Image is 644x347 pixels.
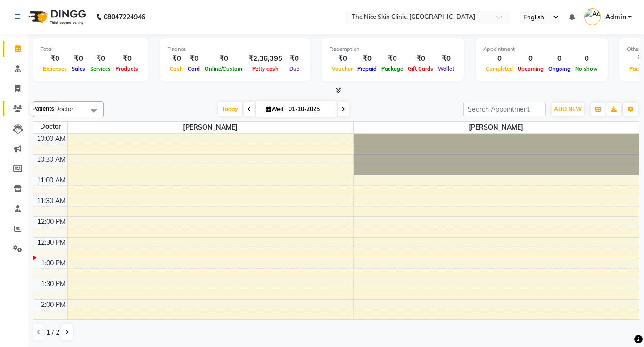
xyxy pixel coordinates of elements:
div: 1:30 PM [39,279,67,289]
div: 10:30 AM [35,155,67,165]
b: 08047224946 [104,4,145,30]
div: ₹2,36,395 [245,53,286,64]
div: ₹0 [405,53,436,64]
div: ₹0 [330,53,355,64]
div: Total [41,45,140,53]
div: ₹0 [88,53,113,64]
span: Completed [483,66,515,72]
span: 1 / 2 [46,328,59,338]
span: Expenses [41,66,69,72]
div: 1:00 PM [39,258,67,268]
div: 0 [515,53,546,64]
span: Card [185,66,202,72]
div: Patients [30,103,57,115]
div: ₹0 [113,53,140,64]
span: Voucher [330,66,355,72]
div: Redemption [330,45,456,53]
span: [PERSON_NAME] [354,122,639,133]
span: Services [88,66,113,72]
span: Due [287,66,302,72]
div: 0 [546,53,573,64]
div: Doctor [33,122,67,132]
span: Upcoming [515,66,546,72]
img: Admin [584,8,601,25]
div: ₹0 [185,53,202,64]
div: 11:30 AM [35,196,67,206]
div: Finance [167,45,303,53]
span: [PERSON_NAME] [68,122,353,133]
div: 0 [573,53,600,64]
span: Prepaid [355,66,379,72]
span: Cash [167,66,185,72]
span: Today [218,102,242,116]
span: Ongoing [546,66,573,72]
input: 2025-10-01 [286,102,333,116]
input: Search Appointment [463,102,546,116]
div: 0 [483,53,515,64]
div: ₹0 [379,53,405,64]
span: Wed [264,106,286,113]
div: Appointment [483,45,600,53]
button: ADD NEW [552,103,584,116]
span: Petty cash [250,66,281,72]
span: Products [113,66,140,72]
span: Wallet [436,66,456,72]
div: ₹0 [41,53,69,64]
span: Package [379,66,405,72]
div: ₹0 [167,53,185,64]
span: Sales [69,66,88,72]
div: ₹0 [436,53,456,64]
span: Admin [605,12,626,22]
span: Online/Custom [202,66,245,72]
div: 11:00 AM [35,175,67,185]
div: 12:00 PM [35,217,67,227]
span: ADD NEW [554,106,582,113]
img: logo [24,4,89,30]
span: No show [573,66,600,72]
div: 2:00 PM [39,300,67,310]
div: 12:30 PM [35,238,67,248]
div: ₹0 [286,53,303,64]
div: 10:00 AM [35,134,67,144]
div: ₹0 [69,53,88,64]
div: ₹0 [202,53,245,64]
span: Gift Cards [405,66,436,72]
div: ₹0 [355,53,379,64]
